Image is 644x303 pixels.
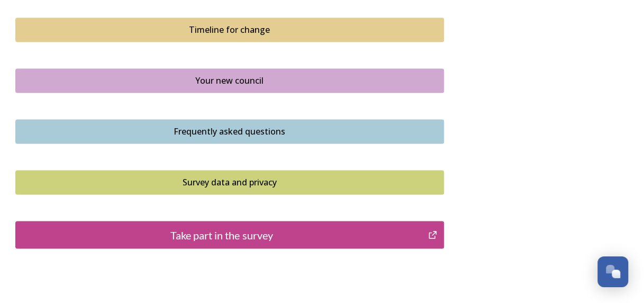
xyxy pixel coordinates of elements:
button: Your new council [15,68,444,93]
button: Take part in the survey [15,221,444,248]
button: Open Chat [597,256,628,287]
button: Survey data and privacy [15,170,444,194]
div: Frequently asked questions [21,125,438,138]
button: Frequently asked questions [15,119,444,144]
button: Timeline for change [15,17,444,42]
div: Take part in the survey [21,227,423,243]
div: Timeline for change [21,23,438,36]
div: Survey data and privacy [21,176,438,189]
div: Your new council [21,74,438,87]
